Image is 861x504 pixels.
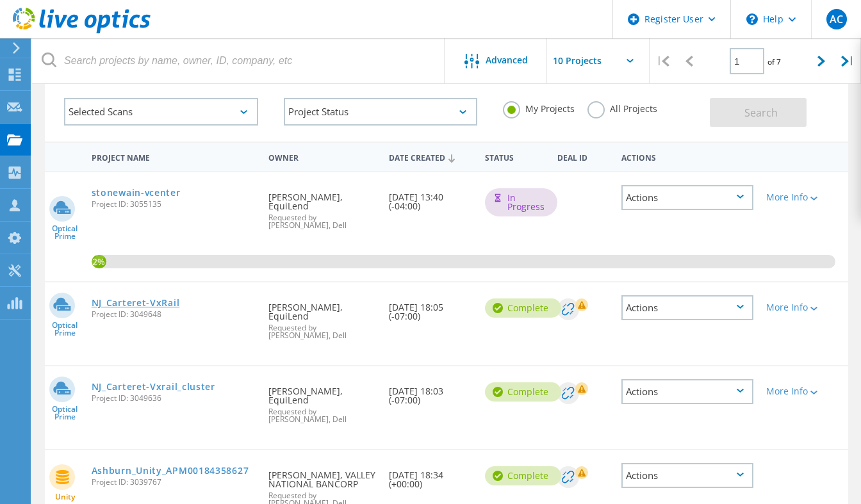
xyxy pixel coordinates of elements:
[64,98,258,126] div: Selected Scans
[621,463,753,488] div: Actions
[262,282,382,352] div: [PERSON_NAME], EquiLend
[615,145,760,168] div: Actions
[268,408,376,423] span: Requested by [PERSON_NAME], Dell
[766,193,817,202] div: More Info
[382,366,479,418] div: [DATE] 18:03 (-07:00)
[92,188,181,197] a: stonewain-vcenter
[710,98,807,127] button: Search
[262,145,382,168] div: Owner
[92,200,256,208] span: Project ID: 3055135
[766,387,817,396] div: More Info
[767,56,781,67] span: of 7
[92,478,256,486] span: Project ID: 3039767
[485,466,561,485] div: Complete
[621,379,753,404] div: Actions
[92,311,256,318] span: Project ID: 3049648
[621,185,753,210] div: Actions
[13,27,151,36] a: Live Optics Dashboard
[621,295,753,320] div: Actions
[45,321,85,337] span: Optical Prime
[551,145,615,168] div: Deal Id
[268,324,376,339] span: Requested by [PERSON_NAME], Dell
[382,450,479,501] div: [DATE] 18:34 (+00:00)
[85,145,262,168] div: Project Name
[479,145,551,168] div: Status
[830,14,843,24] span: AC
[32,38,445,83] input: Search projects by name, owner, ID, company, etc
[92,298,180,307] a: NJ_Carteret-VxRail
[485,382,561,402] div: Complete
[92,394,256,402] span: Project ID: 3049636
[382,145,479,169] div: Date Created
[587,101,657,113] label: All Projects
[92,466,249,475] a: Ashburn_Unity_APM00184358627
[485,188,557,216] div: In Progress
[382,282,479,334] div: [DATE] 18:05 (-07:00)
[262,172,382,242] div: [PERSON_NAME], EquiLend
[262,366,382,436] div: [PERSON_NAME], EquiLend
[45,225,85,240] span: Optical Prime
[650,38,676,84] div: |
[744,106,778,120] span: Search
[55,493,75,501] span: Unity
[92,382,215,391] a: NJ_Carteret-Vxrail_cluster
[746,13,758,25] svg: \n
[835,38,861,84] div: |
[485,298,561,318] div: Complete
[268,214,376,229] span: Requested by [PERSON_NAME], Dell
[45,405,85,421] span: Optical Prime
[382,172,479,224] div: [DATE] 13:40 (-04:00)
[284,98,478,126] div: Project Status
[766,303,817,312] div: More Info
[503,101,575,113] label: My Projects
[92,255,106,266] span: 2%
[486,56,528,65] span: Advanced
